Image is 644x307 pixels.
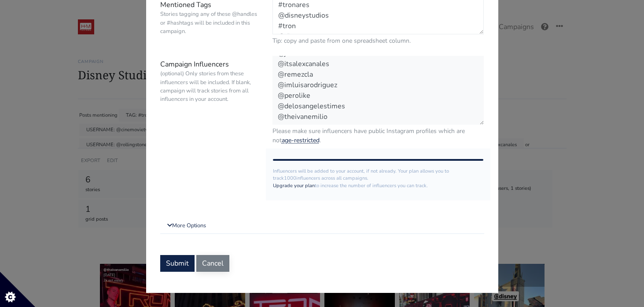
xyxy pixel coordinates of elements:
[154,56,266,145] label: Campaign Influencers
[160,70,259,104] small: (optional) Only stories from these influencers will be included. If blank, campaign will track st...
[272,126,484,145] small: Please make sure influencers have public Instagram profiles which are not .
[282,136,320,144] a: age-restricted
[196,255,229,272] button: Cancel
[272,36,484,45] small: Tip: copy and paste from one spreadsheet column.
[160,255,195,272] button: Submit
[272,56,484,125] textarea: @nixstahh @cinemovietv @tomas_mier @lavaleshowla @brujacore @cali939la @rollingstoneenespanol @ma...
[273,182,484,190] p: to increase the number of influencers you can track.
[266,148,491,200] div: Influencers will be added to your account, if not already. Your plan allows you to track influenc...
[160,10,259,36] small: Stories tagging any of these @handles or #hashtags will be included in this campaign.
[160,218,484,234] a: More Options
[273,182,315,189] a: Upgrade your plan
